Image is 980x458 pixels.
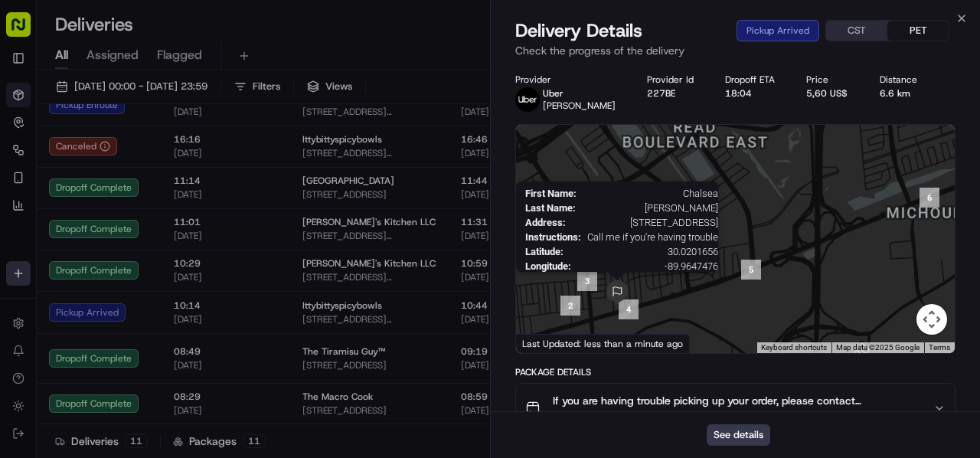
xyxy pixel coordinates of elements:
[123,215,252,243] a: 💻API Documentation
[525,231,581,243] span: Instructions :
[571,265,603,297] div: 3
[887,21,949,41] button: PET
[570,246,718,257] span: 30.0201656
[612,293,645,326] div: 4
[761,342,827,353] button: Keyboard shortcuts
[145,221,246,237] span: API Documentation
[916,304,947,335] button: Map camera controls
[583,188,718,199] span: Chalsea
[52,146,251,161] div: Start new chat
[9,215,123,243] a: 📗Knowledge Base
[108,258,185,270] a: Powered byPylon
[735,254,767,286] div: 5
[15,15,46,45] img: Nash
[554,290,586,322] div: 2
[515,87,540,112] img: uber-new-logo.jpeg
[40,98,276,114] input: Got a question? Start typing here...
[15,61,279,85] p: Welcome 👋
[577,260,718,272] span: -89.9647476
[707,424,770,446] button: See details
[525,217,566,228] span: Address :
[913,182,946,214] div: 6
[582,202,718,214] span: [PERSON_NAME]
[543,100,616,112] span: [PERSON_NAME]
[836,343,920,352] span: Map data ©2025 Google
[929,343,950,352] a: Terms (opens in new tab)
[880,87,924,100] div: 6.6 km
[525,246,563,257] span: Latitude :
[260,150,279,168] button: Start new chat
[543,87,616,100] p: Uber
[587,231,718,243] span: Call me if you're having trouble
[520,333,570,353] img: Google
[647,74,701,86] div: Provider Id
[647,87,675,100] button: 227BE
[516,384,955,433] button: If you are having trouble picking up your order, please contact Ittybittyspicybowls for pickup at...
[15,146,43,173] img: 1736555255976-a54dd68f-1ca7-489b-9aae-adbdc363a1c4
[880,74,924,86] div: Distance
[515,366,955,378] div: Package Details
[725,87,782,100] div: 18:04
[525,188,577,199] span: First Name :
[553,408,921,424] span: 26,00 US$
[515,74,622,86] div: Provider
[520,333,570,353] a: Open this area in Google Maps (opens a new window)
[572,217,718,228] span: [STREET_ADDRESS]
[516,334,690,353] div: Last Updated: less than a minute ago
[553,393,921,408] span: If you are having trouble picking up your order, please contact Ittybittyspicybowls for pickup at...
[525,202,576,214] span: Last Name :
[152,259,185,270] span: Pylon
[52,161,194,173] div: We're available if you need us!
[806,74,854,86] div: Price
[525,260,571,272] span: Longitude :
[515,43,955,58] p: Check the progress of the delivery
[129,223,142,235] div: 💻
[806,87,854,100] div: 5,60 US$
[725,74,782,86] div: Dropoff ETA
[31,221,117,237] span: Knowledge Base
[15,223,28,235] div: 📗
[515,18,642,43] span: Delivery Details
[826,21,887,41] button: CST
